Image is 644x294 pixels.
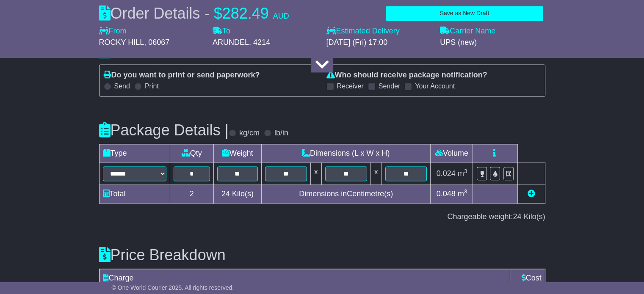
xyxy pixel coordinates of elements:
span: ARUNDEL [213,38,249,47]
span: , 06067 [144,38,169,47]
span: 24 [513,212,521,221]
td: Weight [214,144,262,162]
label: Print [145,82,159,90]
h3: Package Details | [99,122,229,139]
sup: 3 [464,188,467,195]
td: Qty [170,144,214,162]
td: Total [99,184,170,203]
span: 282.49 [222,5,269,22]
label: From [99,27,127,36]
td: Kilo(s) [214,184,262,203]
span: 0.048 [437,190,456,198]
td: x [370,162,381,184]
label: Sender [379,82,401,90]
label: Estimated Delivery [326,27,432,36]
label: lb/in [274,129,288,138]
label: Send [114,82,130,90]
span: © One World Courier 2025. All rights reserved. [112,284,234,291]
td: Charge [99,269,510,287]
span: ROCKY HILL [99,38,144,47]
span: , 4214 [249,38,270,47]
span: m [458,169,467,178]
label: Do you want to print or send paperwork? [104,71,260,80]
label: Who should receive package notification? [326,71,487,80]
label: kg/cm [239,129,260,138]
td: 2 [170,184,214,203]
div: Chargeable weight: Kilo(s) [99,212,545,222]
td: Type [99,144,170,162]
span: AUD [273,12,289,20]
td: Dimensions in Centimetre(s) [261,184,431,203]
label: Receiver [337,82,364,90]
td: Cost [510,269,545,287]
div: [DATE] (Fri) 17:00 [326,38,432,47]
a: Add new item [528,190,535,198]
td: x [310,162,321,184]
label: Your Account [415,82,455,90]
div: Order Details - [99,4,289,22]
span: m [458,190,467,198]
span: $ [214,5,222,22]
span: 24 [221,190,230,198]
button: Save as New Draft [386,6,543,21]
div: UPS (new) [440,38,545,47]
td: Volume [431,144,473,162]
h3: Price Breakdown [99,247,545,264]
label: To [213,27,230,36]
td: Dimensions (L x W x H) [261,144,431,162]
label: Carrier Name [440,27,495,36]
span: 0.024 [437,169,456,178]
sup: 3 [464,168,467,174]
